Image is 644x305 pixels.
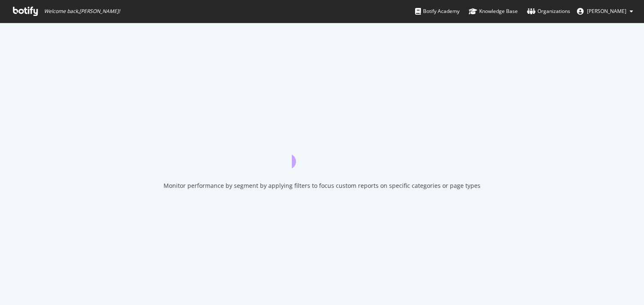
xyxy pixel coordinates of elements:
[164,182,480,190] div: Monitor performance by segment by applying filters to focus custom reports on specific categories...
[292,138,352,168] div: animation
[570,5,640,18] button: [PERSON_NAME]
[469,7,518,15] div: Knowledge Base
[527,7,570,15] div: Organizations
[415,7,460,15] div: Botify Academy
[44,8,120,15] span: Welcome back, [PERSON_NAME] !
[587,8,626,15] span: Tyler Trent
